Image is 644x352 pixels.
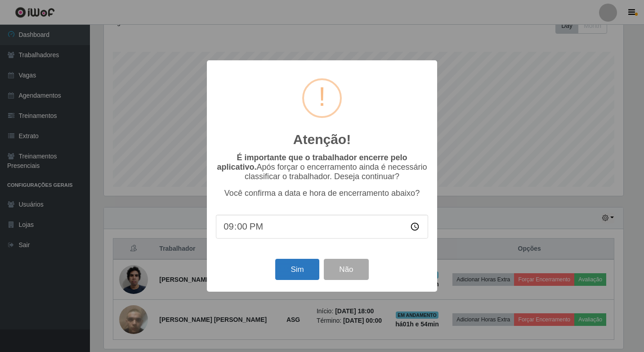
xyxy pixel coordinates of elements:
[217,153,407,171] b: É importante que o trabalhador encerre pelo aplicativo.
[216,153,428,181] p: Após forçar o encerramento ainda é necessário classificar o trabalhador. Deseja continuar?
[275,259,319,280] button: Sim
[324,259,368,280] button: Não
[293,131,351,148] h2: Atenção!
[216,189,428,198] p: Você confirma a data e hora de encerramento abaixo?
